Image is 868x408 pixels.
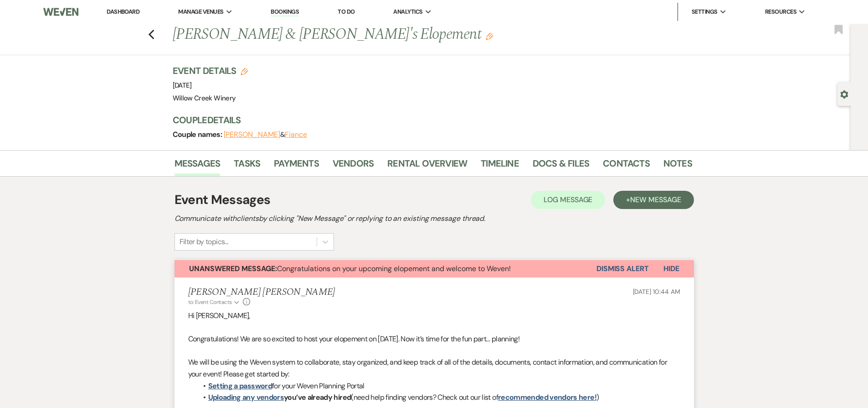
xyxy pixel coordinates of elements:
[840,89,848,98] button: Open lead details
[173,114,683,126] h3: Couple Details
[630,195,681,204] span: New Message
[544,195,592,204] span: Log Message
[173,81,192,90] span: [DATE]
[188,334,520,344] span: Congratulations! We are so excited to host your elopement on [DATE]. Now it’s time for the fun pa...
[224,130,307,139] span: &
[338,8,354,16] a: To Do
[663,264,679,273] span: Hide
[481,156,519,176] a: Timeline
[173,24,581,46] h1: [PERSON_NAME] & [PERSON_NAME]'s Elopement
[649,260,694,277] button: Hide
[663,156,692,176] a: Notes
[596,260,649,277] button: Dismiss Alert
[333,156,374,176] a: Vendors
[208,381,272,391] a: Setting a password
[173,94,236,103] span: Willow Creek Winery
[765,7,796,16] span: Resources
[175,156,221,176] a: Messages
[285,131,307,138] button: Fiance
[208,392,284,402] a: Uploading any vendors
[175,260,596,277] button: Unanswered Message:Congratulations on your upcoming elopement and welcome to Weven!
[43,2,78,21] img: Weven Logo
[188,357,668,379] span: We will be using the Weven system to collaborate, stay organized, and keep track of all of the de...
[486,32,493,40] button: Edit
[188,298,232,306] span: to: Event Contacts
[393,7,422,16] span: Analytics
[188,287,335,298] h5: [PERSON_NAME] [PERSON_NAME]
[613,191,693,209] button: +New Message
[234,156,260,176] a: Tasks
[387,156,467,176] a: Rental Overview
[175,190,271,209] h1: Event Messages
[107,8,139,16] a: Dashboard
[271,8,299,16] a: Bookings
[596,392,599,402] span: )
[531,191,605,209] button: Log Message
[188,311,250,320] span: Hi [PERSON_NAME],
[178,7,223,16] span: Manage Venues
[272,381,365,391] span: for your Weven Planning Portal
[633,288,680,296] span: [DATE] 10:44 AM
[175,213,694,224] h2: Communicate with clients by clicking "New Message" or replying to an existing message thread.
[189,264,277,273] strong: Unanswered Message:
[208,392,351,402] strong: you’ve already hired
[692,7,718,16] span: Settings
[274,156,319,176] a: Payments
[498,392,596,402] a: recommended vendors here!
[173,130,224,139] span: Couple names:
[224,131,280,138] button: [PERSON_NAME]
[173,64,248,77] h3: Event Details
[188,298,241,306] button: to: Event Contacts
[603,156,650,176] a: Contacts
[351,392,498,402] span: (need help finding vendors? Check out our list of
[533,156,589,176] a: Docs & Files
[180,236,228,247] div: Filter by topics...
[189,264,511,273] span: Congratulations on your upcoming elopement and welcome to Weven!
